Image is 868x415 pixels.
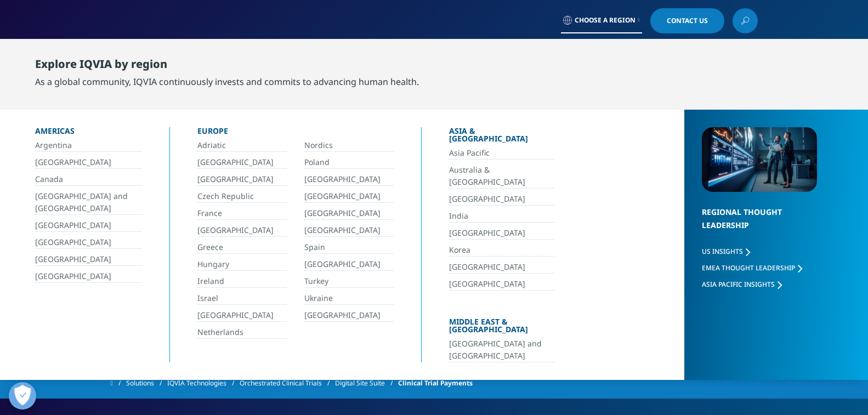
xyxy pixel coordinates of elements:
a: [GEOGRAPHIC_DATA] [304,224,394,237]
a: India [449,210,554,223]
a: Czech Republic [197,190,287,203]
div: Explore IQVIA by region [35,58,419,75]
a: [GEOGRAPHIC_DATA] [197,156,287,169]
a: EMEA Thought Leadership [702,263,802,272]
a: France [197,207,287,220]
a: [GEOGRAPHIC_DATA] [449,261,554,274]
div: Regional Thought Leadership [702,206,817,246]
a: Israel [197,292,287,305]
div: Asia & [GEOGRAPHIC_DATA] [449,127,554,147]
span: Asia Pacific Insights [702,280,775,289]
a: US Insights [702,247,750,256]
a: [GEOGRAPHIC_DATA] [449,193,554,206]
a: Turkey [304,275,394,288]
a: [GEOGRAPHIC_DATA] [304,207,394,220]
a: [GEOGRAPHIC_DATA] [304,309,394,322]
a: Australia & [GEOGRAPHIC_DATA] [449,164,554,189]
button: Abrir preferencias [9,382,36,410]
a: Nordics [304,139,394,152]
a: [GEOGRAPHIC_DATA] [35,219,142,232]
a: Greece [197,241,287,254]
a: [GEOGRAPHIC_DATA] [304,173,394,186]
span: Choose a Region [575,16,636,25]
a: Solutions [126,373,167,393]
div: Middle East & [GEOGRAPHIC_DATA] [449,318,554,338]
a: Spain [304,241,394,254]
a: Korea [449,244,554,257]
a: Asia Pacific Insights [702,280,782,289]
a: Digital Site Suite [335,373,398,393]
span: EMEA Thought Leadership [702,263,795,272]
a: Poland [304,156,394,169]
span: Contact Us [667,18,708,24]
img: 2093_analyzing-data-using-big-screen-display-and-laptop.png [702,127,817,192]
a: [GEOGRAPHIC_DATA] [197,309,287,322]
a: Orchestrated Clinical Trials [240,373,335,393]
span: US Insights [702,247,743,256]
a: [GEOGRAPHIC_DATA] and [GEOGRAPHIC_DATA] [35,190,142,215]
a: [GEOGRAPHIC_DATA] [449,227,554,240]
div: Americas [35,127,142,139]
a: [GEOGRAPHIC_DATA] [35,156,142,169]
a: Ukraine [304,292,394,305]
a: [GEOGRAPHIC_DATA] [35,253,142,266]
a: Contact Us [650,8,724,33]
a: Canada [35,173,142,186]
a: [GEOGRAPHIC_DATA] [197,173,287,186]
span: Clinical Trial Payments [398,373,473,393]
a: [GEOGRAPHIC_DATA] [35,236,142,249]
a: Argentina [35,139,142,152]
a: Hungary [197,258,287,271]
a: [GEOGRAPHIC_DATA] [304,190,394,203]
a: [GEOGRAPHIC_DATA] and [GEOGRAPHIC_DATA] [449,338,554,362]
div: Europe [197,127,394,139]
nav: Primary [203,38,758,90]
a: Ireland [197,275,287,288]
a: [GEOGRAPHIC_DATA] [449,278,554,291]
a: IQVIA Technologies [167,373,240,393]
a: [GEOGRAPHIC_DATA] [304,258,394,271]
a: Asia Pacific [449,147,554,160]
a: [GEOGRAPHIC_DATA] [35,270,142,283]
a: Netherlands [197,326,287,339]
a: [GEOGRAPHIC_DATA] [197,224,287,237]
a: Adriatic [197,139,287,152]
div: As a global community, IQVIA continuously invests and commits to advancing human health. [35,75,419,88]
